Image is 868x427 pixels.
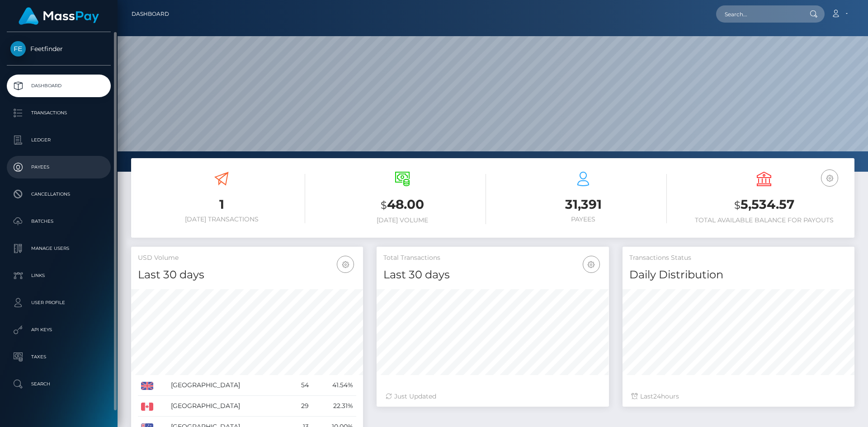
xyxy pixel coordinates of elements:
a: Taxes [7,346,111,368]
a: Payees [7,156,111,178]
p: Taxes [10,350,107,364]
h4: Daily Distribution [629,267,848,283]
a: API Keys [7,319,111,341]
td: [GEOGRAPHIC_DATA] [168,396,289,417]
span: Feetfinder [7,45,111,53]
h3: 5,534.57 [680,196,848,214]
h6: [DATE] Transactions [138,216,305,223]
h4: Last 30 days [383,267,602,283]
a: Dashboard [132,5,169,23]
h6: Payees [500,216,667,223]
a: Ledger [7,129,111,151]
img: MassPay Logo [19,7,99,25]
div: Just Updated [386,392,599,401]
td: 54 [289,375,312,396]
p: API Keys [10,323,107,337]
a: Batches [7,210,111,233]
a: User Profile [7,291,111,314]
p: Transactions [10,106,107,120]
td: 29 [289,396,312,417]
input: Search... [716,5,801,23]
h6: [DATE] Volume [319,216,486,224]
a: Search [7,373,111,395]
p: Links [10,269,107,282]
small: $ [734,199,741,211]
a: Transactions [7,102,111,124]
img: Feetfinder [10,41,26,56]
h6: Total Available Balance for Payouts [680,216,848,224]
p: User Profile [10,296,107,310]
a: Cancellations [7,183,111,206]
img: CA.png [141,403,153,411]
span: 24 [653,392,661,400]
p: Manage Users [10,242,107,255]
h3: 31,391 [500,196,667,213]
p: Ledger [10,133,107,147]
p: Cancellations [10,188,107,201]
h5: USD Volume [138,253,356,263]
td: 41.54% [312,375,356,396]
p: Dashboard [10,79,107,93]
img: GB.png [141,382,153,390]
p: Batches [10,215,107,228]
h4: Last 30 days [138,267,356,283]
h3: 48.00 [319,196,486,214]
h3: 1 [138,196,305,213]
p: Search [10,377,107,391]
h5: Total Transactions [383,253,602,263]
h5: Transactions Status [629,253,848,263]
a: Manage Users [7,237,111,260]
p: Payees [10,160,107,174]
div: Last hours [632,392,845,401]
a: Links [7,264,111,287]
a: Dashboard [7,75,111,97]
small: $ [381,199,387,211]
td: [GEOGRAPHIC_DATA] [168,375,289,396]
td: 22.31% [312,396,356,417]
